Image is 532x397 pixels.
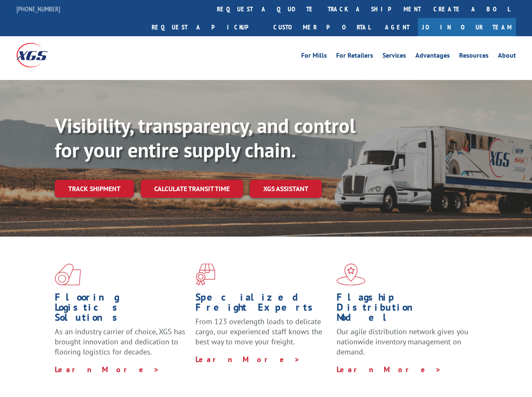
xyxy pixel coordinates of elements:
[145,18,267,36] a: Request a pickup
[55,327,185,357] span: As an industry carrier of choice, XGS has brought innovation and dedication to flooring logistics...
[336,52,373,61] a: For Retailers
[55,264,81,285] img: xgs-icon-total-supply-chain-intelligence-red
[377,18,418,36] a: Agent
[195,264,215,285] img: xgs-icon-focused-on-flooring-red
[337,264,366,285] img: xgs-icon-flagship-distribution-model-red
[55,292,189,327] h1: Flooring Logistics Solutions
[267,18,377,36] a: Customer Portal
[337,365,441,374] a: Learn More >
[301,52,327,61] a: For Mills
[418,18,516,36] a: Join Our Team
[55,112,356,163] b: Visibility, transparency, and control for your entire supply chain.
[55,180,134,197] a: Track shipment
[337,327,468,357] span: Our agile distribution network gives you nationwide inventory management on demand.
[195,317,330,354] p: From 123 overlength loads to delicate cargo, our experienced staff knows the best way to move you...
[250,180,322,198] a: XGS ASSISTANT
[459,52,489,61] a: Resources
[195,292,330,317] h1: Specialized Freight Experts
[195,354,300,364] a: Learn More >
[337,292,471,327] h1: Flagship Distribution Model
[415,52,450,61] a: Advantages
[16,5,60,13] a: [PHONE_NUMBER]
[498,52,516,61] a: About
[55,365,160,374] a: Learn More >
[141,180,243,198] a: Calculate transit time
[382,52,406,61] a: Services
